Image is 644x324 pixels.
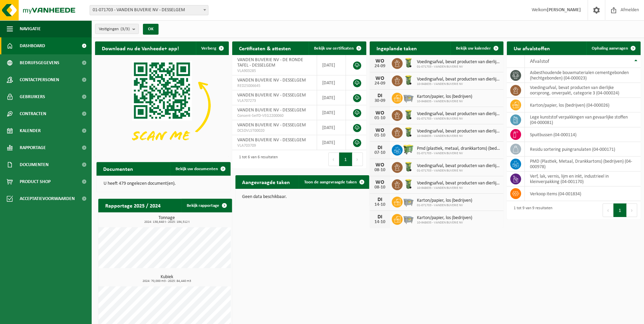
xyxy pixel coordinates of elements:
div: 30-09 [373,98,387,103]
div: WO [373,58,387,64]
span: Pmd (plastiek, metaal, drankkartons) (bedrijven) [417,146,500,151]
span: Bekijk uw kalender [456,46,491,51]
h2: Uw afvalstoffen [507,41,557,55]
span: VLA707273 [237,98,312,104]
span: 10-948635 - VANDEN BUVERIE NV [417,186,500,190]
button: Vestigingen(3/3) [95,24,139,34]
div: WO [373,128,387,133]
td: [DATE] [317,120,346,135]
button: OK [143,24,159,35]
div: DI [373,197,387,202]
span: Bedrijfsgegevens [20,54,59,71]
span: Contactpersonen [20,71,59,88]
span: VLA703709 [237,143,312,148]
span: Gebruikers [20,88,45,105]
span: Dashboard [20,37,45,54]
img: WB-2500-GAL-GY-01 [403,92,414,103]
img: WB-2500-GAL-GY-01 [403,213,414,224]
td: verkoop items (04-001834) [525,186,641,201]
span: 01-071703 - VANDEN BUVERIE NV - DESSELGEM [90,5,208,15]
span: Karton/papier, los (bedrijven) [417,215,472,221]
a: Bekijk uw documenten [170,162,230,176]
td: [DATE] [317,55,346,75]
div: DI [373,93,387,98]
button: Next [352,152,363,166]
span: Afvalstof [530,59,549,64]
a: Bekijk rapportage [181,199,231,212]
img: WB-0140-HPE-GN-50 [403,178,414,190]
button: 1 [339,152,352,166]
div: 24-09 [373,81,387,86]
span: Voedingsafval, bevat producten van dierlijke oorsprong, onverpakt, categorie 3 [417,111,500,117]
td: PMD (Plastiek, Metaal, Drankkartons) (bedrijven) (04-000978) [525,157,641,172]
span: Bekijk uw documenten [176,167,218,171]
p: U heeft 479 ongelezen document(en). [104,181,224,186]
span: Vestigingen [99,24,130,34]
span: Verberg [201,46,216,51]
img: WB-0140-HPE-GN-50 [403,74,414,86]
td: [DATE] [317,75,346,90]
div: WO [373,180,387,185]
span: VANDEN BUVERIE NV - DESSELGEM [237,123,306,128]
img: WB-0140-HPE-GN-50 [403,57,414,69]
img: WB-0140-HPE-GN-50 [403,161,414,173]
button: Verberg [196,41,228,55]
span: Acceptatievoorwaarden [20,190,75,207]
button: Previous [328,152,339,166]
span: VANDEN BUVERIE NV - DE RONDE TAFEL - DESSELGEM [237,57,303,68]
button: 1 [613,203,627,217]
div: 14-10 [373,220,387,224]
span: Voedingsafval, bevat producten van dierlijke oorsprong, onverpakt, categorie 3 [417,77,500,82]
span: Karton/papier, los (bedrijven) [417,198,472,203]
span: Kalender [20,122,41,139]
span: VLA903285 [237,68,312,74]
td: spuitbussen (04-000114) [525,127,641,142]
span: VANDEN BUVERIE NV - DESSELGEM [237,108,306,113]
a: Ophaling aanvragen [586,41,640,55]
span: 01-071703 - VANDEN BUVERIE NV [417,203,472,208]
div: 1 tot 9 van 9 resultaten [510,203,552,218]
td: [DATE] [317,135,346,150]
img: WB-0140-HPE-GN-50 [403,126,414,138]
span: Bekijk uw certificaten [314,46,354,51]
span: Voedingsafval, bevat producten van dierlijke oorsprong, onverpakt, categorie 3 [417,129,500,134]
span: Consent-SelfD-VEG2200060 [237,113,312,119]
div: 07-10 [373,150,387,155]
img: Download de VHEPlus App [95,55,229,156]
div: DI [373,214,387,220]
span: Ophaling aanvragen [592,46,628,51]
span: VANDEN BUVERIE NV - DESSELGEM [237,138,306,143]
strong: [PERSON_NAME] [547,7,581,13]
span: 10-948635 - VANDEN BUVERIE NV [417,82,500,86]
div: WO [373,110,387,116]
p: Geen data beschikbaar. [242,195,362,199]
span: 01-071703 - VANDEN BUVERIE NV [417,151,500,156]
a: Toon de aangevraagde taken [299,175,369,189]
span: 2024: 138,648 t - 2025: 194,512 t [102,220,232,224]
td: voedingsafval, bevat producten van dierlijke oorsprong, onverpakt, categorie 3 (04-000024) [525,83,641,98]
h2: Certificaten & attesten [232,41,298,55]
span: Voedingsafval, bevat producten van dierlijke oorsprong, onverpakt, categorie 3 [417,181,500,186]
span: Voedingsafval, bevat producten van dierlijke oorsprong, onverpakt, categorie 3 [417,59,500,65]
td: [DATE] [317,90,346,105]
span: Voedingsafval, bevat producten van dierlijke oorsprong, onverpakt, categorie 3 [417,163,500,169]
h2: Download nu de Vanheede+ app! [95,41,186,55]
td: karton/papier, los (bedrijven) (04-000026) [525,98,641,112]
img: WB-0660-HPE-GN-50 [403,144,414,155]
div: 14-10 [373,202,387,207]
span: 10-948635 - VANDEN BUVERIE NV [417,221,472,225]
span: Product Shop [20,173,51,190]
span: 01-071703 - VANDEN BUVERIE NV [417,169,500,173]
div: 08-10 [373,185,387,190]
span: 01-071703 - VANDEN BUVERIE NV [417,117,500,121]
div: 01-10 [373,133,387,138]
button: Previous [603,203,613,217]
h3: Kubiek [102,275,232,283]
h2: Rapportage 2025 / 2024 [98,199,167,212]
div: 1 tot 6 van 6 resultaten [236,152,278,167]
div: DI [373,145,387,150]
span: VANDEN BUVERIE NV - DESSELGEM [237,78,306,83]
td: verf, lak, vernis, lijm en inkt, industrieel in kleinverpakking (04-001170) [525,172,641,186]
span: 01-071703 - VANDEN BUVERIE NV [417,65,500,69]
td: residu sortering puingranulaten (04-000171) [525,142,641,157]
